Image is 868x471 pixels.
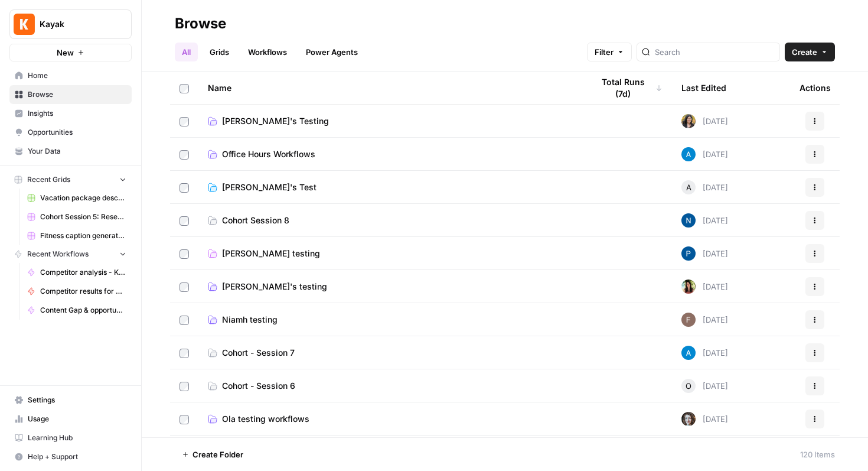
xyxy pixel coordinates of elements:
span: Niamh testing [222,314,278,326]
input: Search [655,46,775,58]
span: Recent Workflows [27,249,89,259]
div: Browse [175,14,226,33]
div: Total Runs (7d) [593,72,663,104]
button: Recent Grids [9,171,132,189]
button: Filter [587,43,632,61]
span: Cohort Session 5: Research ([PERSON_NAME]) [40,212,126,222]
a: Cohort Session 5: Research ([PERSON_NAME]) [22,207,132,226]
span: [PERSON_NAME] testing [222,248,320,259]
a: Your Data [9,142,132,161]
a: Insights [9,104,132,123]
a: Cohort - Session 6 [208,380,574,392]
span: New [57,47,74,59]
span: Create Folder [192,449,243,460]
div: Last Edited [681,72,726,104]
img: o3cqybgnmipr355j8nz4zpq1mc6x [681,346,696,360]
a: Usage [9,410,132,428]
img: re7xpd5lpd6r3te7ued3p9atxw8h [681,114,696,128]
a: [PERSON_NAME] testing [208,248,574,259]
span: O [686,380,691,392]
span: Usage [28,414,126,424]
a: Opportunities [9,123,132,142]
a: Home [9,66,132,85]
img: e4v89f89x2fg3vu1gtqy01mqi6az [681,280,696,294]
span: Opportunities [28,127,126,138]
a: Ola testing workflows [208,413,574,425]
div: [DATE] [681,180,728,194]
a: Niamh testing [208,314,574,326]
span: Insights [28,108,126,119]
button: Help + Support [9,447,132,466]
span: Home [28,70,126,81]
span: Cohort - Session 7 [222,347,295,359]
a: Office Hours Workflows [208,148,574,160]
img: o3cqybgnmipr355j8nz4zpq1mc6x [681,147,696,161]
div: [DATE] [681,412,728,426]
div: [DATE] [681,346,728,360]
div: [DATE] [681,213,728,228]
div: 120 Items [800,449,835,460]
span: Ola testing workflows [222,413,309,425]
img: n7pe0zs00y391qjouxmgrq5783et [681,213,696,228]
button: Create Folder [175,445,250,464]
span: Competitor results for Knowledge Hub [40,286,126,297]
span: [PERSON_NAME]'s Test [222,181,316,193]
span: Competitor analysis - Knowledge Hub [40,267,126,278]
span: Help + Support [28,451,126,462]
button: Workspace: Kayak [9,9,132,39]
button: Create [785,43,835,61]
button: Recent Workflows [9,245,132,263]
a: [PERSON_NAME]'s Test [208,181,574,193]
span: Office Hours Workflows [222,148,315,160]
span: Create [792,46,817,58]
span: Content Gap & opportunities | Car Rental SEO pages [40,305,126,316]
a: Grids [203,43,236,61]
a: Content Gap & opportunities | Car Rental SEO pages [22,301,132,320]
a: All [175,43,198,61]
a: [PERSON_NAME]'s Testing [208,115,574,127]
span: Kayak [40,18,111,30]
a: [PERSON_NAME]'s testing [208,281,574,293]
span: Fitness caption generator ([PERSON_NAME]) [40,230,126,241]
div: [DATE] [681,280,728,294]
img: pl7e58t6qlk7gfgh2zr3oyga3gis [681,246,696,261]
a: Fitness caption generator ([PERSON_NAME]) [22,226,132,245]
span: Vacation package description generator ([PERSON_NAME]) Grid [40,193,126,203]
a: Cohort - Session 7 [208,347,574,359]
span: Filter [595,46,614,58]
a: Cohort Session 8 [208,215,574,226]
span: [PERSON_NAME]'s testing [222,281,327,293]
div: Name [208,72,574,104]
span: Recent Grids [27,174,70,185]
a: Browse [9,85,132,104]
img: rz7p8tmnmqi1pt4pno23fskyt2v8 [681,412,696,426]
a: Vacation package description generator ([PERSON_NAME]) Grid [22,189,132,207]
a: Power Agents [299,43,365,61]
a: Competitor results for Knowledge Hub [22,282,132,301]
span: Settings [28,395,126,405]
div: Actions [800,72,831,104]
div: [DATE] [681,246,728,261]
a: Settings [9,391,132,410]
div: [DATE] [681,379,728,393]
button: New [9,44,132,61]
a: Competitor analysis - Knowledge Hub [22,263,132,282]
img: Kayak Logo [14,14,35,35]
span: Cohort - Session 6 [222,380,295,392]
div: [DATE] [681,114,728,128]
img: tctyxljblf40chzqxflm8vgl4vpd [681,313,696,327]
a: Workflows [241,43,294,61]
div: [DATE] [681,147,728,161]
div: [DATE] [681,313,728,327]
span: Cohort Session 8 [222,215,289,226]
span: [PERSON_NAME]'s Testing [222,115,329,127]
span: Your Data [28,146,126,157]
span: Learning Hub [28,433,126,443]
a: Learning Hub [9,428,132,447]
span: A [686,181,691,193]
span: Browse [28,89,126,100]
